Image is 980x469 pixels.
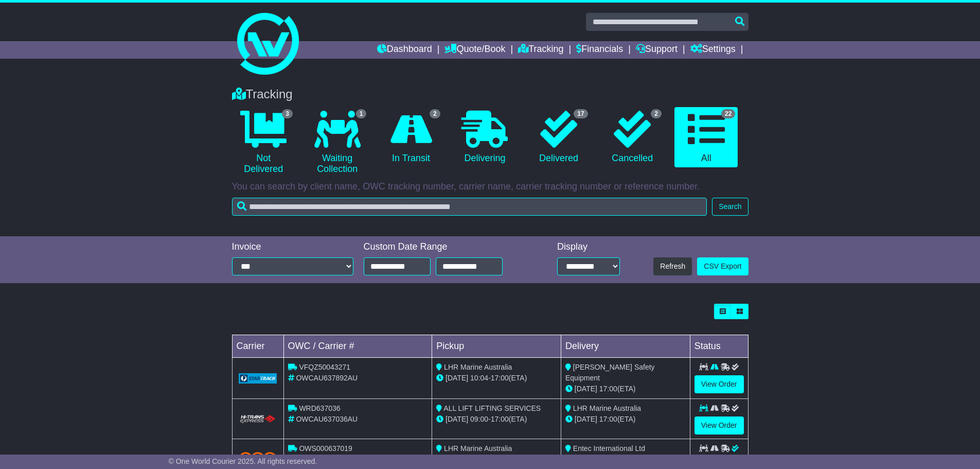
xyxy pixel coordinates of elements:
span: WRD637036 [299,404,340,412]
a: 3 Not Delivered [232,107,295,179]
span: LHR Marine Australia [444,363,512,371]
span: VFQZ50043271 [299,363,350,371]
span: 22 [721,109,735,118]
div: - (ETA) [436,414,557,425]
span: 17:00 [599,415,617,423]
div: Custom Date Range [364,241,529,253]
button: Refresh [653,257,692,275]
img: GetCarrierServiceLogo [239,373,277,384]
a: CSV Export [697,257,748,275]
span: 3 [282,109,293,118]
img: HiTrans.png [239,414,277,424]
button: Search [712,198,748,216]
a: 2 In Transit [379,107,442,168]
a: Dashboard [377,41,432,59]
a: Delivering [453,107,516,168]
span: 17:00 [491,374,509,382]
span: 1 [356,109,367,118]
span: OWCAU637892AU [296,374,358,382]
img: TNT_Domestic.png [239,452,277,466]
div: - (ETA) [436,373,557,384]
div: Tracking [227,87,754,102]
span: © One World Courier 2025. All rights reserved. [169,457,317,465]
span: ALL LIFT LIFTING SERVICES [443,404,541,412]
span: [DATE] [575,385,597,393]
a: 22 All [674,107,738,168]
span: 10:04 [470,374,488,382]
span: 17:00 [599,385,617,393]
a: View Order [694,416,744,435]
td: Pickup [432,335,561,358]
div: (ETA) [565,384,686,394]
a: 2 Cancelled [601,107,664,168]
td: OWC / Carrier # [283,335,432,358]
span: [DATE] [446,374,468,382]
a: Quote/Book [444,41,505,59]
a: 1 Waiting Collection [306,107,369,179]
a: Tracking [518,41,563,59]
a: Settings [690,41,736,59]
span: 17:00 [491,415,509,423]
a: View Order [694,375,744,393]
span: OWCAU637036AU [296,415,358,423]
div: Invoice [232,241,353,253]
span: LHR Marine Australia [573,404,641,412]
p: You can search by client name, OWC tracking number, carrier name, carrier tracking number or refe... [232,181,749,193]
span: [DATE] [446,415,468,423]
span: LHR Marine Australia [444,444,512,453]
div: (ETA) [565,414,686,425]
span: 17 [574,109,587,118]
span: OWS000637019 [299,444,352,453]
span: Entec International Ltd [573,444,645,453]
span: [DATE] [575,415,597,423]
a: Support [636,41,678,59]
div: Display [557,241,620,253]
span: 09:00 [470,415,488,423]
span: [PERSON_NAME] Safety Equipment [565,363,655,382]
td: Delivery [561,335,690,358]
td: Status [690,335,748,358]
a: Financials [576,41,623,59]
span: 2 [430,109,440,118]
a: 17 Delivered [527,107,590,168]
span: 2 [651,109,662,118]
td: Carrier [232,335,283,358]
